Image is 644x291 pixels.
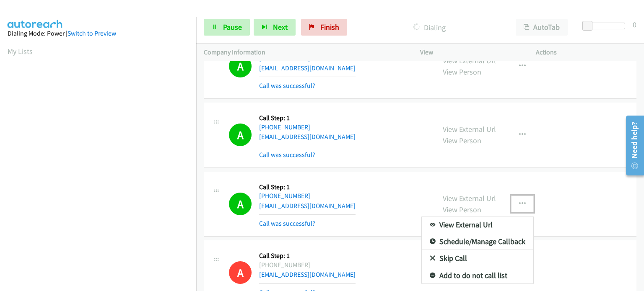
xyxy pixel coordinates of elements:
a: Skip Call [422,250,533,267]
iframe: Resource Center [620,112,644,179]
a: Schedule/Manage Callback [422,233,533,250]
a: Add to do not call list [422,267,533,284]
a: My Lists [8,46,33,56]
h1: A [229,261,252,284]
a: Switch to Preview [68,29,116,37]
div: Dialing Mode: Power | [8,28,189,39]
a: View External Url [422,216,533,233]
